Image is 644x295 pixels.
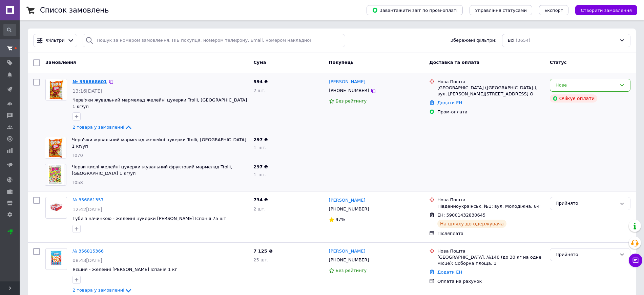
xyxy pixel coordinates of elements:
[72,164,232,176] a: Черви кислі желейні цукерки жувальний фруктовий мармелад Trolli, [GEOGRAPHIC_DATA] 1 кг/уп
[72,97,247,109] a: Черв'яки жувальний мармелад желейні цукерки Trolli, [GEOGRAPHIC_DATA] 1 кг/уп
[437,197,544,203] div: Нова Пошта
[329,206,369,211] span: [PHONE_NUMBER]
[544,8,563,13] span: Експорт
[45,137,66,158] img: Фото товару
[336,268,367,273] span: Без рейтингу
[253,172,266,177] span: 1 шт.
[46,37,65,44] span: Фільтри
[429,60,479,65] span: Доставка та оплата
[437,278,544,284] div: Оплата на рахунок
[437,231,544,237] div: Післяплата
[516,38,530,43] span: (3654)
[329,79,366,85] a: [PERSON_NAME]
[72,137,246,149] a: Черв'яки жувальний мармелад желейні цукерки Trolli, [GEOGRAPHIC_DATA] 1 кг/уп
[556,200,617,207] div: Прийнято
[72,216,226,221] a: Губи з начинкою - желейні цукерки [PERSON_NAME] Іспанія 75 шт
[437,248,544,254] div: Нова Пошта
[72,79,107,84] a: № 356868601
[253,60,266,65] span: Cума
[72,207,102,212] span: 12:42[DATE]
[329,257,369,262] span: [PHONE_NUMBER]
[437,270,462,275] a: Додати ЕН
[253,164,268,169] span: 297 ₴
[45,248,67,270] a: Фото товару
[329,248,366,255] a: [PERSON_NAME]
[45,197,67,219] a: Фото товару
[83,34,345,47] input: Пошук за номером замовлення, ПІБ покупця, номером телефону, Email, номером накладної
[72,248,104,254] a: № 356815366
[556,251,617,258] div: Прийнято
[437,203,544,209] div: Південноукраїнськ, №1: вул. Молодіжна, 6-Г
[253,137,268,142] span: 297 ₴
[451,37,497,44] span: Збережені фільтри:
[475,8,527,13] span: Управління статусами
[568,7,637,13] a: Створити замовлення
[367,5,463,15] button: Завантажити звіт по пром-оплаті
[45,79,67,100] a: Фото товару
[336,217,346,222] span: 97%
[72,180,83,185] span: T058
[550,94,598,103] div: Очікує оплати
[72,125,132,130] a: 2 товара у замовленні
[556,82,617,89] div: Нове
[72,125,124,130] span: 2 товара у замовленні
[46,79,67,100] img: Фото товару
[575,5,637,15] button: Створити замовлення
[329,60,354,65] span: Покупець
[72,153,83,158] span: T070
[470,5,532,15] button: Управління статусами
[437,109,544,115] div: Пром-оплата
[629,254,642,267] button: Чат з покупцем
[45,60,76,65] span: Замовлення
[437,79,544,85] div: Нова Пошта
[48,248,64,270] img: Фото товару
[253,197,268,202] span: 734 ₴
[437,213,485,218] span: ЕН: 59001432830645
[40,6,109,14] h1: Список замовлень
[372,7,457,13] span: Завантажити звіт по пром-оплаті
[437,254,544,266] div: [GEOGRAPHIC_DATA], №146 (до 30 кг на одне місце): Соборна площа, 1
[48,197,64,218] img: Фото товару
[47,164,64,185] img: Фото товару
[329,197,366,204] a: [PERSON_NAME]
[253,206,266,211] span: 2 шт.
[253,88,266,93] span: 2 шт.
[508,37,515,44] span: Всі
[72,288,132,293] a: 2 товара у замовленні
[437,220,506,228] div: На шляху до одержувача
[550,60,567,65] span: Статус
[72,288,124,293] span: 2 товара у замовленні
[437,100,462,105] a: Додати ЕН
[253,145,266,150] span: 1 шт.
[72,267,177,272] a: Яєшня - желейні [PERSON_NAME] Іспанія 1 кг
[336,98,367,104] span: Без рейтингу
[72,197,104,202] a: № 356861357
[72,88,102,94] span: 13:16[DATE]
[581,8,632,13] span: Створити замовлення
[437,85,544,97] div: [GEOGRAPHIC_DATA] ([GEOGRAPHIC_DATA].), вул. [PERSON_NAME][STREET_ADDRESS] О
[72,258,102,263] span: 08:43[DATE]
[329,88,369,93] span: [PHONE_NUMBER]
[253,257,268,262] span: 25 шт.
[539,5,569,15] button: Експорт
[253,248,272,254] span: 7 125 ₴
[253,79,268,84] span: 594 ₴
